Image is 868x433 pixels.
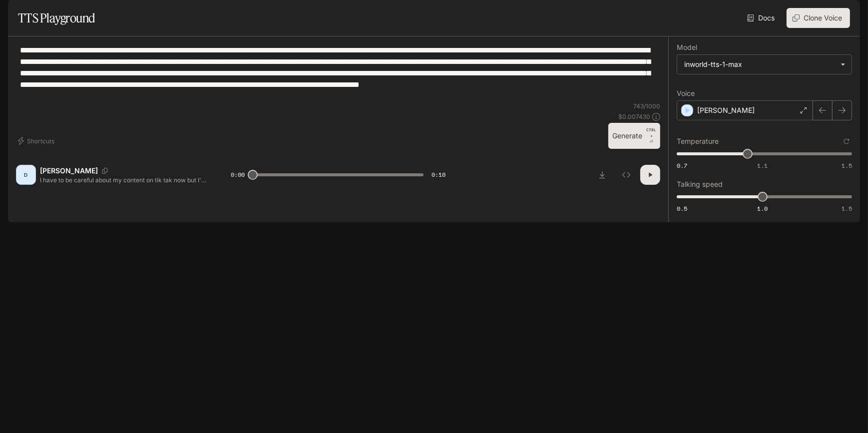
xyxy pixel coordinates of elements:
span: 0.7 [677,161,687,170]
span: 1.1 [757,161,768,170]
p: Temperature [677,138,719,145]
h1: TTS Playground [18,8,95,28]
button: open drawer [7,5,25,23]
span: 1.5 [842,161,852,170]
p: Talking speed [677,181,723,188]
p: I have to be careful about my content on tik tak now but I'm sure everything will be fine, hopefu... [40,176,207,184]
div: D [18,167,34,183]
button: Copy Voice ID [98,168,112,174]
p: 743 / 1000 [633,102,660,110]
p: Model [677,44,697,51]
span: 1.0 [757,204,768,213]
button: Inspect [616,165,636,185]
span: 0:10 [432,170,445,180]
span: 0:00 [231,170,245,180]
button: Clone Voice [787,8,850,28]
p: CTRL + [646,127,656,139]
span: 0.5 [677,204,687,213]
button: Download audio [592,165,612,185]
p: ⏎ [646,127,656,145]
div: inworld-tts-1-max [684,59,836,69]
button: Shortcuts [16,133,58,149]
p: $ 0.007430 [618,112,650,121]
div: inworld-tts-1-max [677,55,852,74]
p: [PERSON_NAME] [40,166,98,176]
button: GenerateCTRL +⏎ [608,123,660,149]
p: [PERSON_NAME] [697,105,755,115]
span: 1.5 [842,204,852,213]
button: Reset to default [841,136,852,147]
p: Voice [677,90,695,97]
a: Docs [745,8,779,28]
